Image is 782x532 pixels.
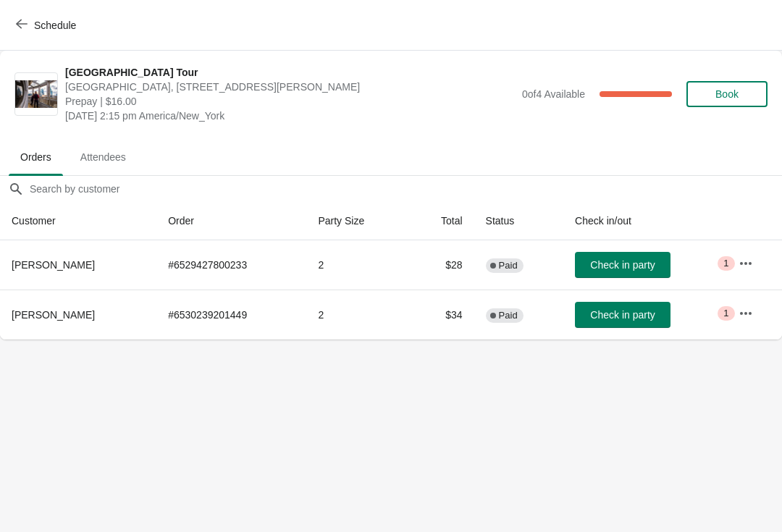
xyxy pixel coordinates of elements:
button: Book [686,81,768,107]
span: Schedule [34,20,76,31]
td: 2 [306,290,408,339]
button: Check in party [575,302,670,328]
input: Search by customer [29,176,782,202]
span: 0 of 4 Available [522,88,585,100]
span: Prepay | $16.00 [65,94,515,109]
th: Order [156,202,306,240]
span: Check in party [590,309,655,321]
button: Schedule [7,12,88,38]
span: [DATE] 2:15 pm America/New_York [65,109,515,123]
img: City Hall Tower Tour [15,80,57,109]
span: Check in party [590,259,655,271]
span: Book [715,88,739,100]
span: [GEOGRAPHIC_DATA], [STREET_ADDRESS][PERSON_NAME] [65,80,515,94]
span: Paid [499,310,518,321]
button: Check in party [575,252,670,278]
td: $28 [408,240,474,290]
span: [PERSON_NAME] [12,259,95,271]
td: 2 [306,240,408,290]
th: Status [474,202,563,240]
span: Paid [499,260,518,271]
td: # 6529427800233 [156,240,306,290]
span: [PERSON_NAME] [12,309,95,321]
span: Orders [9,144,63,170]
span: 1 [723,308,728,319]
td: $34 [408,290,474,339]
th: Total [408,202,474,240]
th: Party Size [306,202,408,240]
td: # 6530239201449 [156,290,306,339]
th: Check in/out [563,202,727,240]
span: 1 [723,258,728,269]
span: [GEOGRAPHIC_DATA] Tour [65,65,515,80]
span: Attendees [69,144,138,170]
